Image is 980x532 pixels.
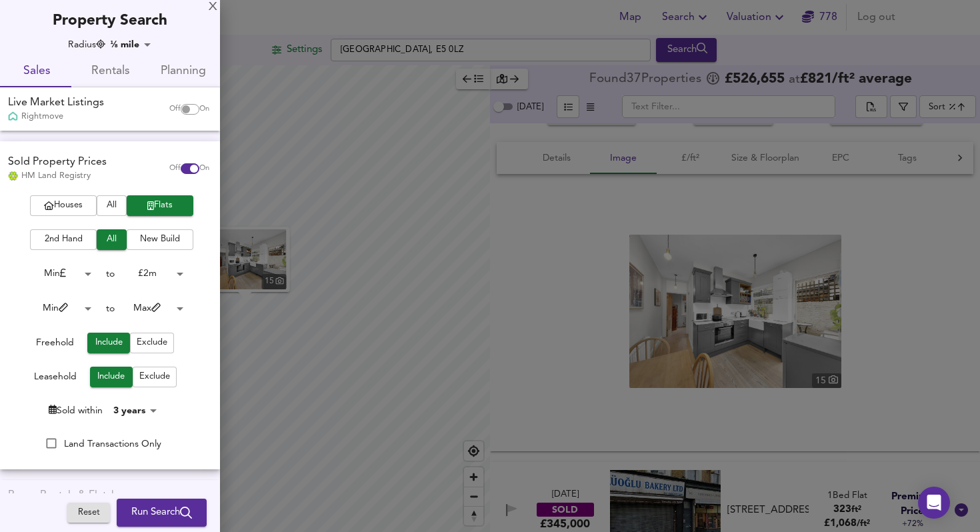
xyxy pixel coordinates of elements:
[127,195,193,216] button: Flats
[49,404,103,417] div: Sold within
[106,38,155,51] div: ⅛ mile
[133,232,187,247] span: New Build
[169,104,181,115] span: Off
[97,369,126,385] span: Include
[103,198,120,213] span: All
[117,499,207,527] button: Run Search
[103,232,120,247] span: All
[130,333,174,353] button: Exclude
[8,111,104,123] div: Rightmove
[8,155,107,170] div: Sold Property Prices
[155,61,212,82] span: Planning
[137,335,167,351] span: Exclude
[106,267,115,281] div: to
[133,198,187,213] span: Flats
[209,3,217,12] div: X
[74,505,103,521] span: Reset
[37,198,90,213] span: Houses
[68,38,105,51] div: Radius
[37,232,90,247] span: 2nd Hand
[67,503,110,523] button: Reset
[90,367,133,387] button: Include
[918,487,950,519] div: Open Intercom Messenger
[97,195,127,216] button: All
[30,229,97,250] button: 2nd Hand
[115,298,188,319] div: Max
[133,367,177,387] button: Exclude
[109,404,161,417] div: 3 years
[30,195,97,216] button: Houses
[8,61,65,82] span: Sales
[8,171,18,181] img: Land Registry
[23,263,96,284] div: Min
[8,95,104,111] div: Live Market Listings
[36,336,74,353] div: Freehold
[131,504,192,521] span: Run Search
[199,163,209,174] span: On
[169,163,181,174] span: Off
[34,370,77,387] div: Leasehold
[8,111,18,123] img: Rightmove
[139,369,170,385] span: Exclude
[97,229,127,250] button: All
[23,298,96,319] div: Min
[94,335,123,351] span: Include
[199,104,209,115] span: On
[127,229,193,250] button: New Build
[81,61,139,82] span: Rentals
[8,170,107,182] div: HM Land Registry
[106,302,115,315] div: to
[87,333,130,353] button: Include
[115,263,188,284] div: £2m
[64,439,161,449] span: Land Transactions Only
